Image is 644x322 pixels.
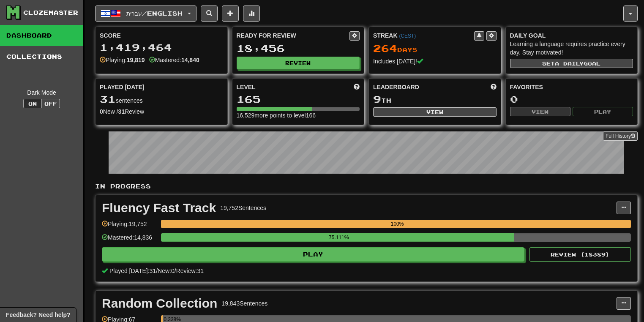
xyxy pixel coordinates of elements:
span: Leaderboard [373,83,419,91]
div: Learning a language requires practice every day. Stay motivated! [510,40,633,57]
div: Day s [373,43,497,54]
div: Includes [DATE]! [373,57,497,65]
button: Play [102,247,524,262]
div: sentences [100,94,223,105]
a: (CEST) [399,33,416,39]
span: New: 0 [158,267,175,274]
div: 75.111% [164,233,514,242]
span: Review: 31 [176,267,204,274]
button: Search sentences [201,5,218,22]
button: View [510,107,570,116]
div: 100% [164,220,631,228]
span: 264 [373,42,397,54]
div: Daily Goal [510,31,633,40]
div: Random Collection [102,297,217,310]
div: Favorites [510,83,633,91]
div: Streak [373,31,474,40]
button: Play [573,107,633,116]
div: Mastered: [149,56,199,64]
span: עברית / English [126,10,183,17]
div: 0 [510,94,633,104]
span: Played [DATE] [100,83,145,91]
div: 19,752 Sentences [220,204,266,212]
button: More stats [243,5,260,22]
span: Played [DATE]: 31 [109,267,156,274]
div: Mastered: 14,836 [102,233,157,247]
div: 19,843 Sentences [221,299,267,308]
span: a daily [555,60,584,66]
div: 16,529 more points to level 166 [237,111,360,120]
button: Add sentence to collection [222,5,239,22]
div: Playing: 19,752 [102,220,157,234]
div: Fluency Fast Track [102,202,216,214]
strong: 19,819 [127,57,145,63]
button: עברית/English [95,5,196,22]
strong: 14,840 [181,57,199,63]
div: Score [100,31,223,40]
span: / [175,267,176,274]
span: This week in points, UTC [491,83,497,91]
div: Dark Mode [6,88,77,97]
span: Open feedback widget [6,311,70,319]
button: Review [237,57,360,69]
span: Level [237,83,256,91]
span: 9 [373,93,381,105]
button: Off [41,99,60,108]
a: Full History [603,131,638,141]
div: 1,419,464 [100,42,223,53]
strong: 31 [118,108,125,115]
div: New / Review [100,107,223,116]
div: Ready for Review [237,31,350,40]
div: th [373,94,497,105]
span: / [156,267,158,274]
div: Clozemaster [23,8,78,17]
div: 165 [237,94,360,104]
div: Playing: [100,56,145,64]
button: View [373,107,497,117]
span: Score more points to level up [354,83,360,91]
span: 31 [100,93,116,105]
button: Review (18389) [529,247,631,262]
button: Seta dailygoal [510,59,633,68]
div: 18,456 [237,43,360,54]
p: In Progress [95,182,638,191]
strong: 0 [100,108,103,115]
button: On [23,99,42,108]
